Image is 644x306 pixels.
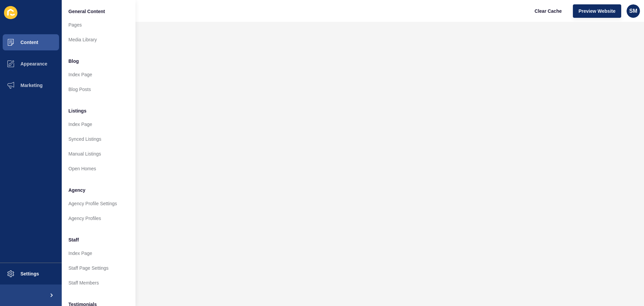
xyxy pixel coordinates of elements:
a: Staff Page Settings [62,261,136,275]
a: Pages [62,17,136,32]
a: Index Page [62,67,136,82]
button: Clear Cache [529,4,568,18]
a: Synced Listings [62,132,136,146]
a: Media Library [62,32,136,47]
a: Blog Posts [62,82,136,97]
a: Staff Members [62,275,136,290]
span: Agency [68,187,86,193]
a: Agency Profiles [62,211,136,226]
button: Preview Website [573,4,621,18]
span: Staff [68,236,79,243]
a: Open Homes [62,161,136,176]
a: Manual Listings [62,146,136,161]
span: SM [629,8,637,14]
span: Blog [68,58,79,64]
span: Listings [68,107,87,114]
span: General Content [68,8,105,15]
span: Preview Website [579,8,615,14]
a: Index Page [62,117,136,132]
span: Clear Cache [535,8,562,14]
a: Index Page [62,246,136,261]
a: Agency Profile Settings [62,196,136,211]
